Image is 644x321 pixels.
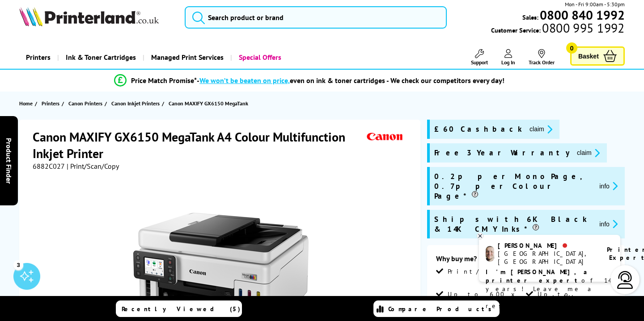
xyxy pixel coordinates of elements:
p: of 14 years! Leave me a message and I'll respond ASAP [486,268,614,310]
h1: Canon MAXIFY GX6150 MegaTank A4 Colour Multifunction Inkjet Printer [33,129,364,162]
span: Compare Products [388,305,496,313]
a: Home [19,99,35,108]
a: Recently Viewed (5) [116,300,242,317]
span: Customer Service: [491,24,624,34]
span: Canon Inkjet Printers [111,99,160,108]
span: Up to 600 x 1,200 dpi Print [448,290,524,314]
a: Canon Inkjet Printers [111,99,162,108]
span: £60 Cashback [434,124,522,134]
a: Compare Products [373,300,500,317]
a: Special Offers [230,46,288,69]
span: Recently Viewed (5) [122,305,241,313]
span: Sales: [522,13,538,21]
button: promo-description [527,124,555,134]
img: Printerland Logo [19,7,159,26]
span: Home [19,99,33,108]
li: modal_Promise [4,73,614,88]
a: Canon Printers [68,99,105,108]
button: promo-description [597,219,620,229]
a: Track Order [529,49,555,66]
div: Why buy me? [436,254,616,267]
a: Ink & Toner Cartridges [57,46,143,69]
a: Basket 0 [570,46,625,66]
a: Printerland Logo [19,7,174,28]
input: Search product or brand [185,6,446,29]
span: 0.2p per Mono Page, 0.7p per Colour Page* [434,171,592,201]
span: We won’t be beaten on price, [199,76,290,85]
img: user-headset-light.svg [616,271,634,289]
span: Support [471,59,488,66]
span: 0800 995 1992 [541,24,624,32]
div: [GEOGRAPHIC_DATA], [GEOGRAPHIC_DATA] [498,250,596,266]
span: Product Finder [4,138,13,183]
div: [PERSON_NAME] [498,242,596,250]
span: Basket [578,50,599,62]
div: - even on ink & toner cartridges - We check our competitors every day! [197,76,504,85]
span: Free 3 Year Warranty [434,148,570,158]
span: Canon Printers [68,99,102,108]
span: Printers [42,99,59,108]
span: 0 [566,42,577,54]
span: Canon MAXIFY GX6150 MegaTank [169,100,248,107]
a: 0800 840 1992 [538,11,625,19]
img: Canon [364,129,406,145]
a: Log In [501,49,515,66]
span: | Print/Scan/Copy [67,162,119,171]
span: Log In [501,59,515,66]
span: Ink & Toner Cartridges [66,46,136,69]
button: promo-description [574,148,602,158]
a: Printers [19,46,57,69]
button: promo-description [597,181,620,191]
span: Price Match Promise* [131,76,197,85]
b: 0800 840 1992 [540,7,625,23]
b: I'm [PERSON_NAME], a printer expert [486,268,590,284]
span: 6882C027 [33,162,65,171]
div: 3 [13,260,23,270]
img: ashley-livechat.png [486,246,494,262]
a: Printers [42,99,62,108]
a: Support [471,49,488,66]
a: Managed Print Services [143,46,230,69]
span: Ships with 6K Black & 14K CMY Inks* [434,214,592,234]
span: Print/Scan/Copy [448,267,540,275]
